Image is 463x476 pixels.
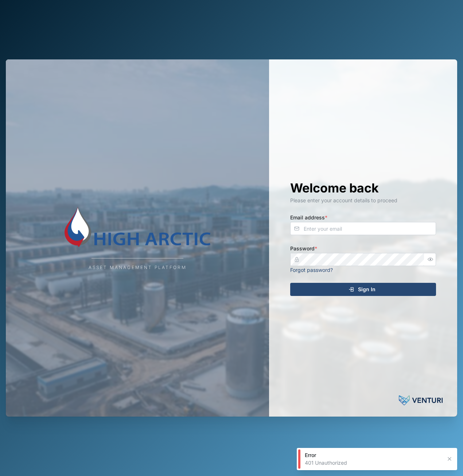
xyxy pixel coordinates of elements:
h1: Welcome back [290,180,436,196]
div: Error [305,452,442,459]
span: Sign In [358,283,376,296]
div: Asset Management Platform [89,264,187,271]
a: Forgot password? [290,267,333,273]
img: Venturi [399,393,443,408]
label: Password [290,245,317,253]
div: Please enter your account details to proceed [290,196,436,204]
button: Sign In [290,283,436,296]
img: Company Logo [65,205,210,249]
div: 401 Unauthorized [305,459,442,467]
label: Email address [290,214,327,222]
input: Enter your email [290,222,436,235]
